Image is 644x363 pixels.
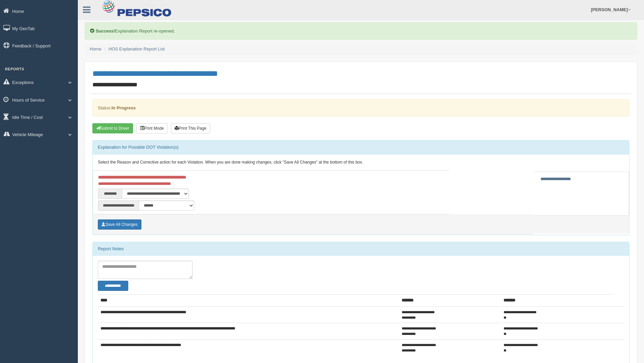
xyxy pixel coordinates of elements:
a: HOS Explanation Report List [109,46,165,51]
a: Home [90,46,102,51]
button: Save [98,219,141,230]
div: Select the Reason and Corrective action for each Violation. When you are done making changes, cli... [93,154,629,171]
button: Submit To Driver [92,123,133,133]
button: Change Filter Options [98,281,128,291]
div: Explanation for Possible DOT Violation(s) [93,141,629,154]
b: Success! [96,28,115,34]
div: Status: [92,99,629,116]
button: Print Mode [136,123,168,133]
button: Print This Page [171,123,210,133]
strong: In Progress [111,105,136,110]
div: Explanation Report re-opened. [85,22,637,40]
div: Report Notes [93,242,629,256]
